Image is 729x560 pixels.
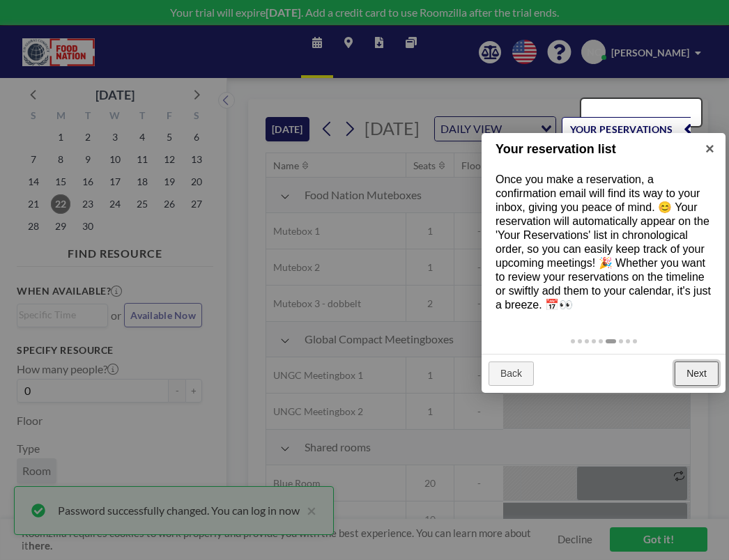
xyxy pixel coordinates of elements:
[562,117,701,141] button: YOUR RESERVATIONS
[482,159,726,326] div: Once you make a reservation, a confirmation email will find its way to your inbox, giving you pea...
[675,361,719,387] a: Next
[694,133,726,164] a: ×
[489,361,534,387] a: Back
[496,140,690,159] h1: Your reservation list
